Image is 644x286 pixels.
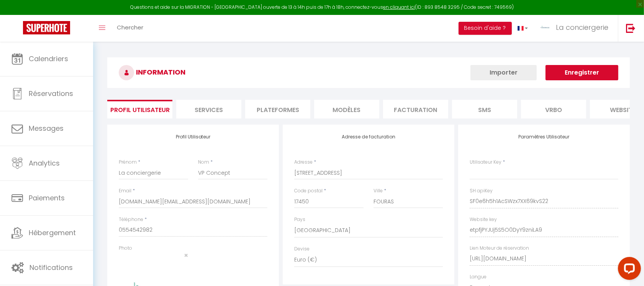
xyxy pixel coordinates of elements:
[294,245,310,253] label: Devise
[294,134,443,140] h4: Adresse de facturation
[521,100,586,119] li: Vrbo
[119,134,267,140] h4: Profil Utilisateur
[470,245,529,252] label: Lien Moteur de réservation
[119,159,137,166] label: Prénom
[556,23,608,32] span: La conciergerie
[29,123,64,133] span: Messages
[470,216,497,223] label: Website key
[383,4,415,10] a: en cliquant ici
[107,100,172,119] li: Profil Utilisateur
[294,216,305,223] label: Pays
[470,134,618,140] h4: Paramètres Utilisateur
[294,159,313,166] label: Adresse
[612,254,644,286] iframe: LiveChat chat widget
[452,100,517,119] li: SMS
[198,159,209,166] label: Nom
[29,263,73,272] span: Notifications
[294,187,323,195] label: Code postal
[119,245,132,252] label: Photo
[534,15,618,42] a: ... La conciergerie
[383,100,448,119] li: Facturation
[29,89,73,98] span: Réservations
[29,54,68,63] span: Calendriers
[539,22,551,33] img: ...
[117,23,143,31] span: Chercher
[184,250,188,260] span: ×
[29,193,65,203] span: Paiements
[111,15,149,42] a: Chercher
[626,23,636,33] img: logout
[470,187,493,195] label: SH apiKey
[119,216,143,223] label: Téléphone
[29,158,60,168] span: Analytics
[107,57,630,88] h3: INFORMATION
[176,100,241,119] li: Services
[546,65,618,80] button: Enregistrer
[470,159,501,166] label: Utilisateur Key
[459,22,512,35] button: Besoin d'aide ?
[374,187,383,195] label: Ville
[470,273,487,281] label: Langue
[470,65,537,80] button: Importer
[29,228,76,237] span: Hébergement
[23,21,70,34] img: Super Booking
[119,187,131,195] label: Email
[314,100,379,119] li: MODÈLES
[184,252,188,259] button: Close
[245,100,310,119] li: Plateformes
